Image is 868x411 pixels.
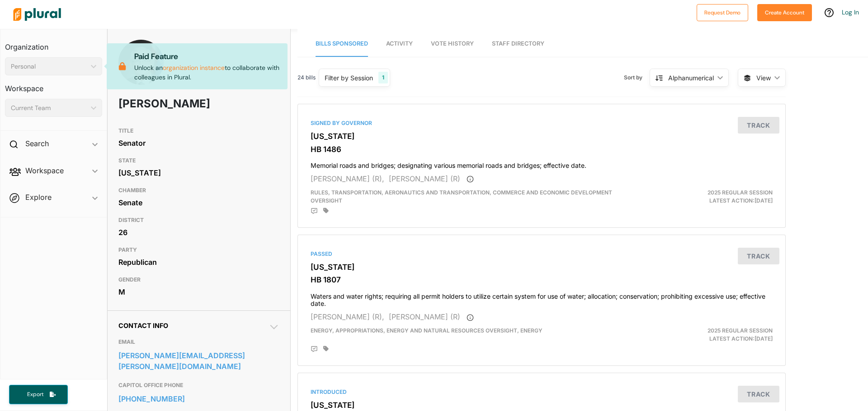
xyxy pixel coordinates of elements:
[757,4,812,21] button: Create Account
[118,155,279,166] h3: STATE
[311,132,773,141] h3: [US_STATE]
[311,174,384,183] span: [PERSON_NAME] (R),
[756,73,771,83] span: View
[118,380,279,391] h3: CAPITOL OFFICE PHONE
[5,34,102,54] h3: Organization
[118,349,279,373] a: [PERSON_NAME][EMAIL_ADDRESS][PERSON_NAME][DOMAIN_NAME]
[842,8,859,16] a: Log In
[738,248,779,264] button: Track
[118,322,168,329] span: Contact Info
[624,74,650,82] span: Sort by
[118,392,279,406] a: [PHONE_NUMBER]
[311,275,773,284] h3: HB 1807
[311,250,773,258] div: Passed
[297,74,316,82] span: 24 bills
[118,40,164,103] img: Headshot of Darcy Jech
[311,327,542,334] span: Energy, Appropriations, Energy and Natural Resources Oversight, Energy
[311,312,384,321] span: [PERSON_NAME] (R),
[316,40,368,47] span: Bills Sponsored
[311,401,773,410] h3: [US_STATE]
[25,139,49,148] h2: Search
[311,145,773,154] h3: HB 1486
[11,62,87,71] div: Personal
[311,388,773,396] div: Introduced
[118,274,279,285] h3: GENDER
[738,117,779,134] button: Track
[386,31,413,57] a: Activity
[21,391,50,398] span: Export
[118,125,279,136] h3: TITLE
[118,196,279,209] div: Senate
[163,64,225,72] a: organization instance
[311,263,773,272] h3: [US_STATE]
[118,215,279,226] h3: DISTRICT
[118,136,279,150] div: Senator
[697,7,748,17] a: Request Demo
[118,226,279,239] div: 26
[708,189,773,196] span: 2025 Regular Session
[118,166,279,180] div: [US_STATE]
[9,385,68,404] button: Export
[118,185,279,196] h3: CHAMBER
[757,7,812,17] a: Create Account
[492,31,544,57] a: Staff Directory
[134,51,280,82] p: Unlock an to collaborate with colleagues in Plural.
[311,119,773,127] div: Signed by Governor
[118,245,279,255] h3: PARTY
[431,31,474,57] a: Vote History
[118,337,279,347] h3: EMAIL
[738,386,779,402] button: Track
[311,208,318,215] div: Add Position Statement
[311,346,318,353] div: Add Position Statement
[697,4,748,21] button: Request Demo
[389,174,460,183] span: [PERSON_NAME] (R)
[378,72,388,83] div: 1
[621,189,779,205] div: Latest Action: [DATE]
[386,40,413,47] span: Activity
[621,327,779,343] div: Latest Action: [DATE]
[323,346,329,352] div: Add tags
[11,103,87,113] div: Current Team
[134,51,280,62] p: Paid Feature
[5,75,102,95] h3: Workspace
[118,285,279,299] div: M
[431,40,474,47] span: Vote History
[311,189,612,204] span: Rules, Transportation, Aeronautics and Transportation, Commerce and Economic Development Oversight
[668,73,714,83] div: Alphanumerical
[708,327,773,334] span: 2025 Regular Session
[311,288,773,308] h4: Waters and water rights; requiring all permit holders to utilize certain system for use of water;...
[118,90,215,117] h1: [PERSON_NAME]
[389,312,460,321] span: [PERSON_NAME] (R)
[118,255,279,269] div: Republican
[316,31,368,57] a: Bills Sponsored
[311,157,773,170] h4: Memorial roads and bridges; designating various memorial roads and bridges; effective date.
[323,208,329,214] div: Add tags
[325,73,373,83] div: Filter by Session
